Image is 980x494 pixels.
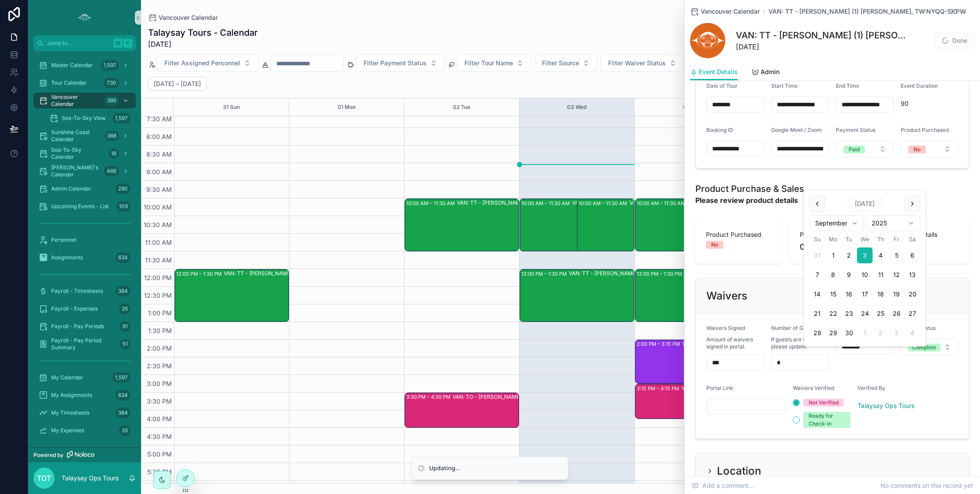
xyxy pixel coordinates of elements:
span: Sea-To-Sky Calendar [51,146,105,161]
a: Admin [752,64,780,82]
h1: Talaysay Tours - Calendar [148,26,258,39]
div: Not Verified [809,399,839,407]
div: Updating... [429,464,461,473]
span: Assignments [51,254,83,261]
span: 8:30 AM [144,150,174,158]
a: Sunshine Coast Calendar388 [33,128,136,144]
span: Filter Source [542,59,579,67]
h2: Waivers [706,289,747,303]
div: 3:30 PM – 4:30 PMVAN: TO - [PERSON_NAME] (3) [PERSON_NAME], TW:FQGE-NJWQ [405,393,519,427]
div: 730 [104,78,119,88]
button: Saturday, September 27th, 2025 [905,306,921,322]
span: 1:00 PM [146,309,174,317]
a: My Calendar1,597 [33,370,136,385]
th: Friday [889,235,905,244]
a: Vancouver Calendar395 [33,93,136,109]
button: Tuesday, September 2nd, 2025 [841,247,857,263]
button: Sunday, September 28th, 2025 [809,325,825,341]
a: Vancouver Calendar [690,7,760,16]
span: VAN: TT - [PERSON_NAME] (1) [PERSON_NAME], TW:NYQQ-SKPW [768,7,966,16]
span: Payroll - Pay Periods [51,323,104,330]
strong: Please review product details [695,195,804,206]
span: Sea-To-Sky View [62,115,106,122]
div: 2:00 PM – 3:15 PM [637,340,682,348]
span: End Time [836,82,859,89]
span: Sunshine Coast Calendar [51,129,101,143]
div: 51 [120,339,130,349]
span: 10:30 AM [141,221,174,228]
span: Admin [761,67,780,76]
h1: VAN: TT - [PERSON_NAME] (1) [PERSON_NAME], TW:NYQQ-SKPW [736,29,909,41]
div: VAN: TT - [PERSON_NAME] (1) [PERSON_NAME], TW:BTJU-UHPQ [629,199,684,206]
div: 10:00 AM – 11:30 AM [521,199,572,208]
button: Select Button [901,339,958,356]
div: No [913,146,921,153]
button: Select Button [457,55,531,71]
button: Jump to...K [33,35,136,51]
div: 10:00 AM – 11:30 AMVAN: TT - [PERSON_NAME] (1) [PERSON_NAME], TW:BTJU-UHPQ [577,199,634,251]
span: Number of Guests [771,325,817,331]
h1: Product Purchase & Sales [695,183,804,195]
span: Product Purchased [901,127,949,133]
span: Booking ID [706,127,733,133]
div: 384 [115,408,130,418]
span: Personnel [51,236,76,243]
div: No [711,241,718,249]
button: Saturday, October 4th, 2025 [905,325,921,341]
div: scrollable content [28,51,141,447]
button: Saturday, September 6th, 2025 [905,247,921,263]
div: 1,597 [101,60,119,71]
span: 5:00 PM [145,450,174,458]
div: VAN: TT - [PERSON_NAME] (1) [PERSON_NAME], ( HUSH TEA ORDER ) TW:[PERSON_NAME]-CKZQ [224,270,336,277]
a: Payroll - Pay Period Summary51 [33,336,136,352]
div: 109 [116,201,130,212]
button: 02 Tue [453,98,470,116]
span: If guests are less, please update. [771,336,829,350]
span: Product Details [893,230,959,239]
div: 388 [104,131,119,141]
div: VAN: TO - [PERSON_NAME] - [PERSON_NAME] (2) - GYG - GYGWZBGXV6MV [681,385,793,392]
span: Jump to... [47,40,110,47]
button: Wednesday, September 17th, 2025 [857,286,873,302]
span: 90 [901,99,958,108]
div: VAN: [GEOGRAPHIC_DATA][PERSON_NAME] (1) [PERSON_NAME], [GEOGRAPHIC_DATA]:QSNH-ZSYJ [682,341,794,348]
div: 10:00 AM – 11:30 AM [637,199,687,208]
a: Event Details [690,64,738,81]
button: Saturday, September 13th, 2025 [905,267,921,283]
span: Payroll - Expenses [51,305,98,312]
span: Filter Assigned Personnel [164,59,240,67]
span: 11:00 AM [143,239,174,246]
span: Add a comment... [692,481,754,490]
div: 26 [119,425,130,436]
a: Payroll - Expenses26 [33,301,136,317]
div: 26 [119,303,130,314]
div: 395 [104,95,119,106]
span: Waivers Verified [793,385,834,391]
div: 10:00 AM – 11:30 AMVAN: TT - [PERSON_NAME] (1) [PERSON_NAME], TW:RUTD-ADRZ [635,199,749,251]
button: Thursday, September 4th, 2025 [873,247,889,263]
div: 3:30 PM – 4:30 PM [406,393,453,401]
span: Portal Link [706,385,733,391]
a: Admin Calendar290 [33,181,136,197]
button: 04 Thu [683,98,701,116]
span: K [124,40,131,47]
span: TOT [37,473,51,483]
span: 2:00 PM [145,344,174,352]
span: 8:00 AM [144,133,174,140]
a: Talaysay Ops Tours [857,401,914,410]
button: Monday, September 29th, 2025 [825,325,841,341]
a: Personnel [33,232,136,248]
div: 03 Wed [567,98,587,116]
button: Monday, September 15th, 2025 [825,286,841,302]
th: Thursday [873,235,889,244]
span: N/A [893,241,959,253]
span: My Expenses [51,427,84,434]
div: 31 Sun [223,98,240,116]
th: Tuesday [841,235,857,244]
span: 9:00 AM [144,168,174,176]
div: 384 [115,286,130,296]
button: Friday, September 12th, 2025 [889,267,905,283]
